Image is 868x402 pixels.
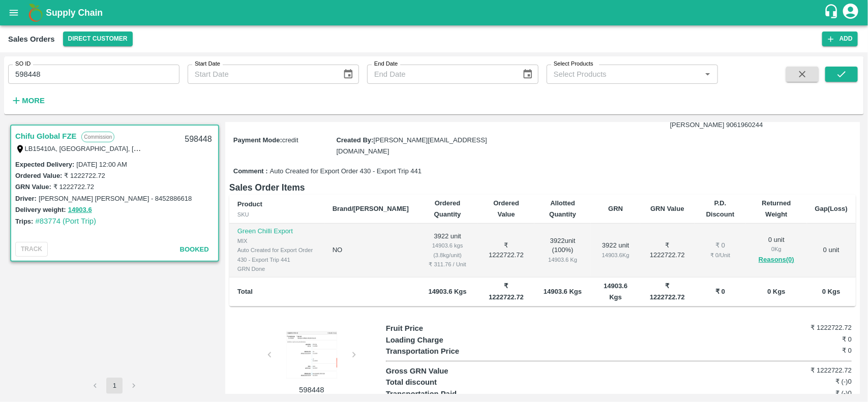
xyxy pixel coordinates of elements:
[25,144,346,152] label: LB15410A, [GEOGRAPHIC_DATA], [GEOGRAPHIC_DATA], [GEOGRAPHIC_DATA], [GEOGRAPHIC_DATA]
[237,245,316,264] div: Auto Created for Export Order 430 - Export Trip 441
[650,282,685,301] b: ₹ 1222722.72
[233,136,282,144] label: Payment Mode :
[81,132,114,142] p: Commission
[640,224,695,277] td: ₹ 1222722.72
[339,65,358,84] button: Choose date
[46,8,103,18] b: Supply Chain
[195,60,220,68] label: Start Date
[650,205,684,212] b: GRN Value
[8,33,55,46] div: Sales Orders
[754,235,798,266] div: 0 unit
[544,288,582,295] b: 14903.6 Kgs
[106,378,123,394] button: page 1
[15,218,33,225] label: Trips:
[417,224,478,277] td: 3922 unit
[518,65,537,84] button: Choose date
[807,224,856,277] td: 0 unit
[237,288,253,295] b: Total
[15,161,74,168] label: Expected Delivery :
[386,365,502,377] p: Gross GRN Value
[76,161,127,168] label: [DATE] 12:00 AM
[68,204,92,216] button: 14903.6
[39,195,192,202] label: [PERSON_NAME] [PERSON_NAME] - 8452886618
[434,199,461,218] b: Ordered Quantity
[386,323,502,334] p: Fruit Price
[599,251,632,260] div: 14903.6 Kg
[15,183,51,191] label: GRN Value:
[550,68,698,81] input: Select Products
[754,244,798,254] div: 0 Kg
[374,60,398,68] label: End Date
[774,377,852,387] h6: ₹ (-)0
[386,334,502,346] p: Loading Charge
[767,288,785,295] b: 0 Kgs
[774,346,852,356] h6: ₹ 0
[237,210,316,219] div: SKU
[274,384,350,395] p: 598448
[425,260,470,269] div: ₹ 311.76 / Unit
[324,224,417,277] td: NO
[15,130,76,143] a: Chifu Global FZE
[715,288,725,295] b: ₹ 0
[25,3,46,23] img: logo
[233,167,268,176] label: Comment :
[15,195,37,202] label: Driver:
[604,282,627,301] b: 14903.6 Kgs
[282,136,298,144] span: credit
[15,206,66,213] label: Delivery weight:
[367,65,514,84] input: End Date
[178,128,218,151] div: 598448
[703,251,738,260] div: ₹ 0 / Unit
[386,388,502,399] p: Transportation Paid
[822,32,858,46] button: Add
[15,172,62,179] label: Ordered Value:
[774,334,852,345] h6: ₹ 0
[237,227,316,236] p: Green Chilli Export
[543,255,583,264] div: 14903.6 Kg
[754,254,798,266] button: Reasons(0)
[670,120,763,130] div: [PERSON_NAME] 9061960244
[774,323,852,333] h6: ₹ 1222722.72
[180,245,209,253] span: Booked
[237,264,316,273] div: GRN Done
[608,205,623,212] b: GRN
[554,60,593,68] label: Select Products
[489,282,524,301] b: ₹ 1222722.72
[493,199,519,218] b: Ordered Value
[842,2,860,23] div: account of current user
[336,136,487,155] span: [PERSON_NAME][EMAIL_ADDRESS][DOMAIN_NAME]
[333,205,409,212] b: Brand/[PERSON_NAME]
[229,180,856,195] h6: Sales Order Items
[237,200,262,208] b: Product
[22,97,45,105] strong: More
[549,199,576,218] b: Allotted Quantity
[478,224,534,277] td: ₹ 1222722.72
[599,241,632,260] div: 3922 unit
[270,167,422,176] span: Auto Created for Export Order 430 - Export Trip 441
[706,199,735,218] b: P.D. Discount
[815,205,848,212] b: Gap(Loss)
[701,68,714,81] button: Open
[386,346,502,357] p: Transportation Price
[35,217,96,225] a: #83774 (Port Trip)
[15,60,31,68] label: SO ID
[8,92,47,109] button: More
[543,236,583,265] div: 3922 unit ( 100 %)
[703,241,738,251] div: ₹ 0
[2,1,25,24] button: open drawer
[8,65,179,84] input: Enter SO ID
[46,6,824,20] a: Supply Chain
[425,241,470,260] div: 14903.6 kgs (3.8kg/unit)
[64,172,105,179] label: ₹ 1222722.72
[336,136,373,144] label: Created By :
[429,288,467,295] b: 14903.6 Kgs
[774,365,852,376] h6: ₹ 1222722.72
[822,288,840,295] b: 0 Kgs
[85,378,143,394] nav: pagination navigation
[63,32,133,46] button: Select DC
[824,4,842,22] div: customer-support
[188,65,335,84] input: Start Date
[53,183,94,191] label: ₹ 1222722.72
[386,377,502,388] p: Total discount
[774,388,852,398] h6: ₹ (-)0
